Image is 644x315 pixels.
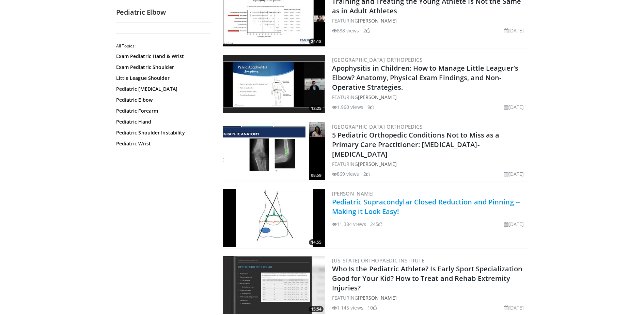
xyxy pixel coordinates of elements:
[116,43,210,49] h2: All Topics:
[116,129,208,136] a: Pediatric Shoulder Instability
[309,39,324,45] span: 24:18
[504,27,524,34] li: [DATE]
[223,189,325,247] a: 14:55
[504,304,524,311] li: [DATE]
[332,130,500,159] a: 5 Pediatric Orthopedic Conditions Not to Miss as a Primary Care Practitioner: [MEDICAL_DATA]-[MED...
[116,75,208,82] a: Little League Shoulder
[370,220,382,228] li: 245
[332,103,363,111] li: 1,960 views
[223,122,325,180] img: bc03cc7c-da20-49a5-9f70-6209f422a381.300x170_q85_crop-smart_upscale.jpg
[116,86,208,92] a: Pediatric [MEDICAL_DATA]
[504,103,524,111] li: [DATE]
[363,27,370,34] li: 2
[332,304,363,311] li: 1,145 views
[363,170,370,177] li: 2
[332,17,527,24] div: FEATURING
[504,170,524,177] li: [DATE]
[332,190,374,197] a: [PERSON_NAME]
[116,97,208,103] a: Pediatric Elbow
[223,189,325,247] img: 77e71d76-32d9-4fd0-a7d7-53acfe95e440.300x170_q85_crop-smart_upscale.jpg
[223,122,325,180] a: 08:59
[332,264,523,292] a: Who Is the Pediatric Athlete? Is Early Sport Specialization Good for Your Kid? How to Treat and R...
[116,108,208,114] a: Pediatric Forearm
[223,256,325,314] a: 15:54
[223,55,325,113] img: 9572be62-748d-4b7c-b790-9bea7d02924c.300x170_q85_crop-smart_upscale.jpg
[332,197,520,216] a: Pediatric Supracondylar Closed Reduction and Pinning -- Making it Look Easy!
[332,94,527,101] div: FEATURING
[116,53,208,60] a: Exam Pediatric Hand & Wrist
[116,140,208,147] a: Pediatric Wrist
[358,161,396,167] a: [PERSON_NAME]
[358,17,396,24] a: [PERSON_NAME]
[309,239,324,245] span: 14:55
[358,94,396,100] a: [PERSON_NAME]
[332,63,519,92] a: Apophysitis in Children: How to Manage Little Leaguer’s Elbow? Anatomy, Physical Exam Findings, a...
[332,294,527,301] div: FEATURING
[332,220,366,228] li: 11,384 views
[332,56,423,63] a: [GEOGRAPHIC_DATA] Orthopedics
[332,257,425,264] a: [US_STATE] Orthopaedic Institute
[116,8,211,17] h2: Pediatric Elbow
[116,118,208,125] a: Pediatric Hand
[223,55,325,113] a: 12:25
[367,103,374,111] li: 9
[332,170,359,177] li: 869 views
[332,27,359,34] li: 888 views
[116,64,208,71] a: Exam Pediatric Shoulder
[358,295,396,301] a: [PERSON_NAME]
[332,160,527,168] div: FEATURING
[223,256,325,314] img: dd15dfd9-5954-46c2-92c3-138613d1947d.300x170_q85_crop-smart_upscale.jpg
[309,172,324,178] span: 08:59
[332,123,423,130] a: [GEOGRAPHIC_DATA] Orthopedics
[309,105,324,112] span: 12:25
[309,306,324,312] span: 15:54
[367,304,377,311] li: 10
[504,220,524,228] li: [DATE]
